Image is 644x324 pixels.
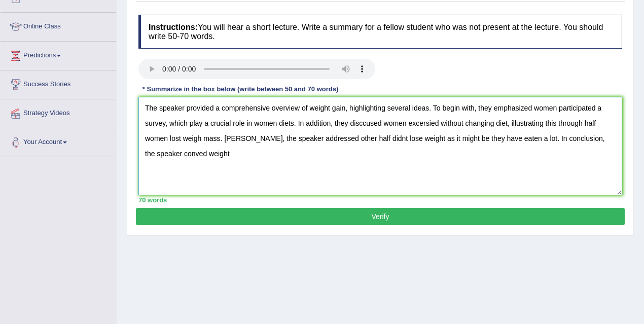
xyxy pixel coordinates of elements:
[149,23,198,31] b: Instructions:
[1,70,116,96] a: Success Stories
[138,195,622,205] div: 70 words
[138,84,342,94] div: * Summarize in the box below (write between 50 and 70 words)
[1,13,116,38] a: Online Class
[1,128,116,154] a: Your Account
[136,208,625,225] button: Verify
[138,15,622,49] h4: You will hear a short lecture. Write a summary for a fellow student who was not present at the le...
[1,42,116,67] a: Predictions
[1,99,116,125] a: Strategy Videos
